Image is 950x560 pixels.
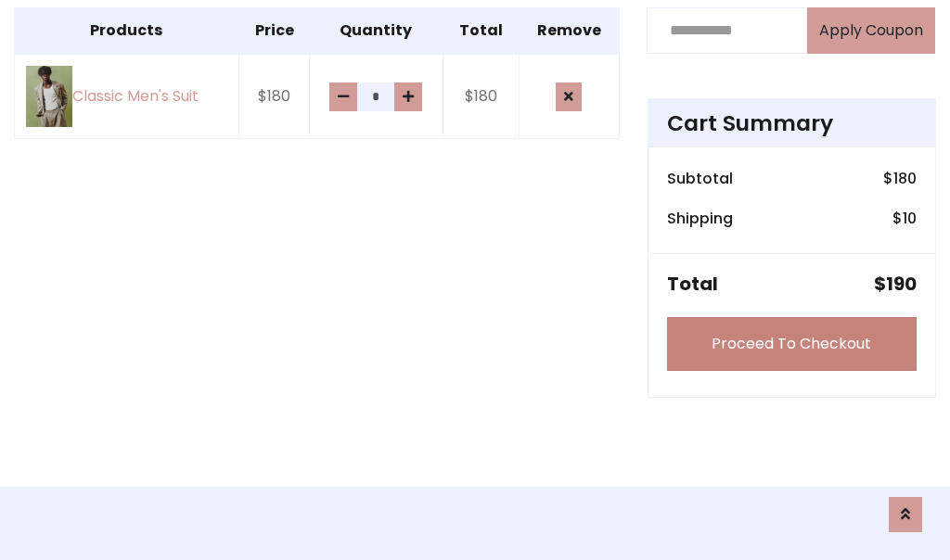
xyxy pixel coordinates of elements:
[893,168,917,189] span: 180
[310,7,443,54] th: Quantity
[238,7,310,54] th: Price
[667,210,733,227] h6: Shipping
[26,66,227,128] a: Classic Men's Suit
[15,7,239,54] th: Products
[667,273,718,295] h5: Total
[443,7,519,54] th: Total
[903,208,917,229] span: 10
[238,54,310,139] td: $180
[443,54,519,139] td: $180
[667,317,917,371] a: Proceed To Checkout
[886,271,917,297] span: 190
[519,7,619,54] th: Remove
[892,210,917,227] h6: $
[807,7,935,54] button: Apply Coupon
[667,170,733,187] h6: Subtotal
[667,110,917,136] h4: Cart Summary
[883,170,917,187] h6: $
[874,273,917,295] h5: $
